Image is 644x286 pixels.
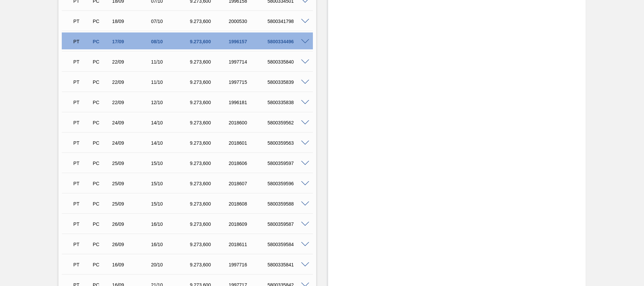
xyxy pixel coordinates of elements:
div: 9.273,600 [188,79,232,85]
div: 9.273,600 [188,120,232,125]
p: PT [73,79,90,85]
div: 15/10/2025 [149,181,193,186]
div: 16/09/2025 [110,262,154,267]
p: PT [73,19,90,24]
div: 1997716 [227,262,270,267]
div: Pedido de Compra [91,59,111,65]
div: 11/10/2025 [149,59,193,65]
p: PT [73,120,90,125]
div: 5800335841 [266,262,309,267]
div: 2000530 [227,19,270,24]
p: PT [73,181,90,186]
div: Pedido de Compra [91,161,111,166]
div: 12/10/2025 [149,100,193,105]
div: 9.273,600 [188,221,232,227]
div: 1996181 [227,100,270,105]
div: 22/09/2025 [110,79,154,85]
div: 1997715 [227,79,270,85]
div: Pedido em Trânsito [72,156,92,171]
div: 07/10/2025 [149,19,193,24]
div: Pedido de Compra [91,221,111,227]
div: 2018601 [227,140,270,146]
div: 9.273,600 [188,242,232,247]
div: 9.273,600 [188,161,232,166]
div: 25/09/2025 [110,201,154,207]
div: 5800359584 [266,242,309,247]
div: 2018600 [227,120,270,125]
div: 5800335838 [266,100,309,105]
p: PT [73,242,90,247]
div: 5800335839 [266,79,309,85]
div: Pedido em Trânsito [72,196,92,211]
div: 22/09/2025 [110,100,154,105]
div: 16/10/2025 [149,221,193,227]
div: Pedido em Trânsito [72,237,92,252]
p: PT [73,39,90,44]
p: PT [73,140,90,146]
div: 1997714 [227,59,270,65]
p: PT [73,100,90,105]
p: PT [73,221,90,227]
div: 5800359562 [266,120,309,125]
p: PT [73,59,90,65]
div: Pedido de Compra [91,262,111,267]
div: 15/10/2025 [149,161,193,166]
div: Pedido em Trânsito [72,95,92,110]
div: 14/10/2025 [149,140,193,146]
div: 5800359597 [266,161,309,166]
div: Pedido de Compra [91,120,111,125]
div: 5800359596 [266,181,309,186]
div: 5800359563 [266,140,309,146]
div: 25/09/2025 [110,181,154,186]
div: Pedido de Compra [91,39,111,44]
div: 25/09/2025 [110,161,154,166]
div: Pedido em Trânsito [72,75,92,90]
div: 5800341798 [266,19,309,24]
div: 9.273,600 [188,59,232,65]
div: Pedido em Trânsito [72,14,92,29]
div: Pedido de Compra [91,100,111,105]
div: Pedido em Trânsito [72,176,92,191]
div: 5800359587 [266,221,309,227]
div: Pedido em Trânsito [72,115,92,130]
div: 9.273,600 [188,262,232,267]
div: 9.273,600 [188,39,232,44]
div: 15/10/2025 [149,201,193,207]
div: 1996157 [227,39,270,44]
div: 9.273,600 [188,100,232,105]
div: Pedido em Trânsito [72,217,92,232]
div: 5800359588 [266,201,309,207]
div: 08/10/2025 [149,39,193,44]
div: 14/10/2025 [149,120,193,125]
div: Pedido de Compra [91,19,111,24]
div: Pedido de Compra [91,140,111,146]
div: 18/09/2025 [110,19,154,24]
div: 2018608 [227,201,270,207]
div: 11/10/2025 [149,79,193,85]
div: 16/10/2025 [149,242,193,247]
div: Pedido em Trânsito [72,257,92,272]
p: PT [73,201,90,207]
div: 9.273,600 [188,201,232,207]
div: 22/09/2025 [110,59,154,65]
div: 26/09/2025 [110,242,154,247]
div: Pedido de Compra [91,242,111,247]
p: PT [73,161,90,166]
div: 26/09/2025 [110,221,154,227]
div: 9.273,600 [188,140,232,146]
div: 2018607 [227,181,270,186]
p: PT [73,262,90,267]
div: 2018606 [227,161,270,166]
div: 24/09/2025 [110,120,154,125]
div: 9.273,600 [188,181,232,186]
div: 24/09/2025 [110,140,154,146]
div: Pedido de Compra [91,181,111,186]
div: Pedido em Trânsito [72,34,92,49]
div: Pedido de Compra [91,79,111,85]
div: Pedido em Trânsito [72,54,92,69]
div: 5800335840 [266,59,309,65]
div: 17/09/2025 [110,39,154,44]
div: Pedido em Trânsito [72,136,92,150]
div: 5800334496 [266,39,309,44]
div: 2018609 [227,221,270,227]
